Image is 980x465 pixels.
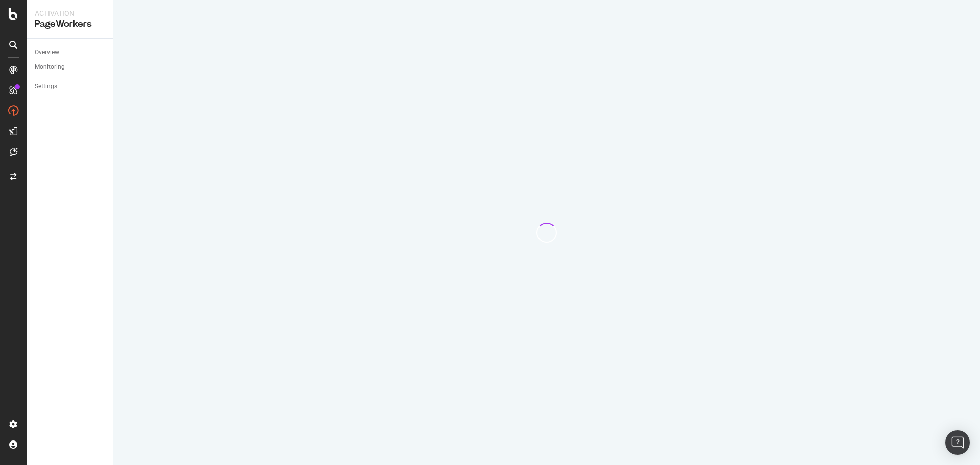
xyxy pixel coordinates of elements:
a: Settings [35,81,106,92]
div: Settings [35,81,57,92]
a: Overview [35,47,106,58]
div: Activation [35,8,105,18]
div: Monitoring [35,62,65,72]
a: Monitoring [35,62,106,72]
div: Open Intercom Messenger [945,430,970,455]
div: Overview [35,47,59,58]
div: PageWorkers [35,18,105,30]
